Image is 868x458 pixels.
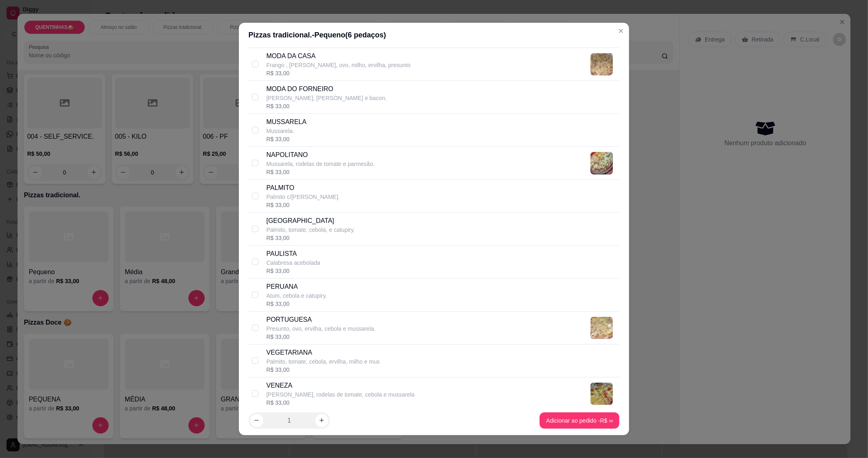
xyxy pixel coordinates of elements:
div: R$ 33,00 [267,234,355,242]
img: product-image [590,317,613,339]
div: R$ 33,00 [267,102,387,110]
div: R$ 33,00 [267,333,376,341]
p: [PERSON_NAME], [PERSON_NAME] e bacon. [267,94,387,102]
div: R$ 33,00 [267,399,415,407]
p: Palmito, tomate, cebola, ervilha, milho e mus [267,358,380,366]
p: Palmito, tomate, cebola, e catupiry. [267,226,355,234]
p: Frango , [PERSON_NAME], ovo, milho, ervilha, presunto [267,61,411,69]
p: MODA DO FORNEIRO [267,84,387,94]
img: product-image [590,383,613,405]
p: PERUANA [267,282,327,292]
div: R$ 33,00 [267,168,375,176]
p: NAPOLITANO [267,150,375,160]
div: R$ 33,00 [267,69,411,77]
div: R$ 33,00 [267,201,340,209]
div: R$ 33,00 [267,366,380,374]
button: decrease-product-quantity [250,414,263,427]
p: PORTUGUESA [267,315,376,325]
button: Adicionar ao pedido -R$ ∞ [540,412,619,429]
p: MUSSARELA [267,117,307,127]
p: Presunto, ovo, ervilha, cebola e mussarela. [267,325,376,333]
button: increase-product-quantity [315,414,328,427]
p: 1 [287,416,291,425]
img: product-image [590,53,613,76]
p: VENEZA [267,381,415,390]
div: R$ 33,00 [267,300,327,308]
p: Atum, cebola e catupiry. [267,292,327,300]
img: product-image [590,152,613,174]
p: VEGETARIANA [267,348,380,358]
p: Calabresa acebolada [267,259,320,267]
div: Pizzas tradicional. - Pequeno ( 6 pedaços) [249,29,620,41]
p: Mussarela. [267,127,307,135]
p: PALMITO [267,183,340,193]
div: R$ 33,00 [267,267,320,275]
p: Mussarela, rodelas de tomate e parmesão. [267,160,375,168]
p: [PERSON_NAME], rodelas de tomate, cebola e mussarela [267,390,415,399]
p: MODA DA CASA [267,51,411,61]
p: PAULISTA [267,249,320,259]
p: Palmito c/[PERSON_NAME]. [267,193,340,201]
div: R$ 33,00 [267,135,307,143]
p: [GEOGRAPHIC_DATA] [267,216,355,226]
button: Close [614,24,627,37]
